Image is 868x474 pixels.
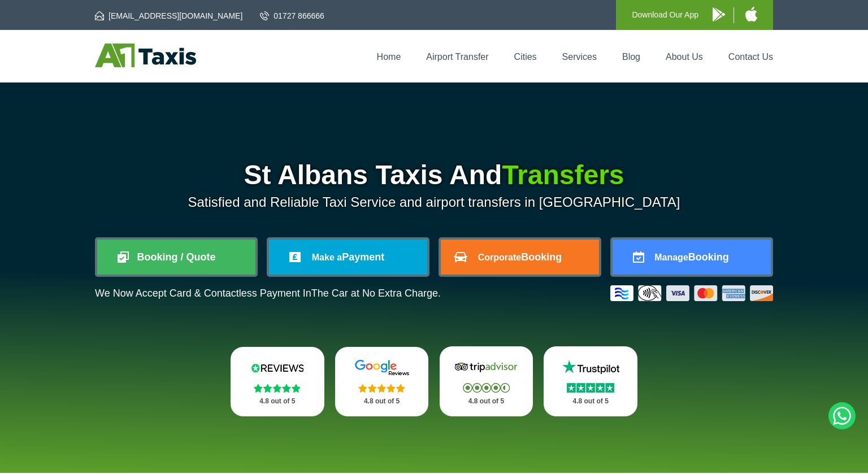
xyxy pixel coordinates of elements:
[426,52,488,62] a: Airport Transfer
[95,194,773,210] p: Satisfied and Reliable Taxi Service and airport transfers in [GEOGRAPHIC_DATA]
[441,240,599,275] a: CorporateBooking
[95,162,773,189] h1: St Albans Taxis And
[95,44,196,67] img: A1 Taxis St Albans LTD
[269,240,427,275] a: Make aPayment
[312,253,342,262] span: Make a
[260,10,324,21] a: 01727 866666
[377,52,401,62] a: Home
[567,383,614,393] img: Stars
[562,52,597,62] a: Services
[335,347,429,416] a: Google Stars 4.8 out of 5
[666,52,703,62] a: About Us
[452,359,520,376] img: Tripadvisor
[514,52,537,62] a: Cities
[243,394,312,408] p: 4.8 out of 5
[231,347,324,416] a: Reviews.io Stars 4.8 out of 5
[544,346,637,416] a: Trustpilot Stars 4.8 out of 5
[440,346,533,416] a: Tripadvisor Stars 4.8 out of 5
[358,384,405,393] img: Stars
[95,10,242,21] a: [EMAIL_ADDRESS][DOMAIN_NAME]
[556,394,625,408] p: 4.8 out of 5
[348,394,416,408] p: 4.8 out of 5
[610,285,773,301] img: Credit And Debit Cards
[254,384,301,393] img: Stars
[728,52,773,62] a: Contact Us
[745,7,757,21] img: A1 Taxis iPhone App
[244,359,311,376] img: Reviews.io
[463,383,510,393] img: Stars
[348,359,416,376] img: Google
[311,288,441,299] span: The Car at No Extra Charge.
[452,394,521,408] p: 4.8 out of 5
[622,52,640,62] a: Blog
[97,240,255,275] a: Booking / Quote
[478,253,521,262] span: Corporate
[654,253,688,262] span: Manage
[632,8,698,22] p: Download Our App
[557,359,624,376] img: Trustpilot
[713,7,725,21] img: A1 Taxis Android App
[502,160,624,190] span: Transfers
[613,240,771,275] a: ManageBooking
[95,288,441,299] p: We Now Accept Card & Contactless Payment In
